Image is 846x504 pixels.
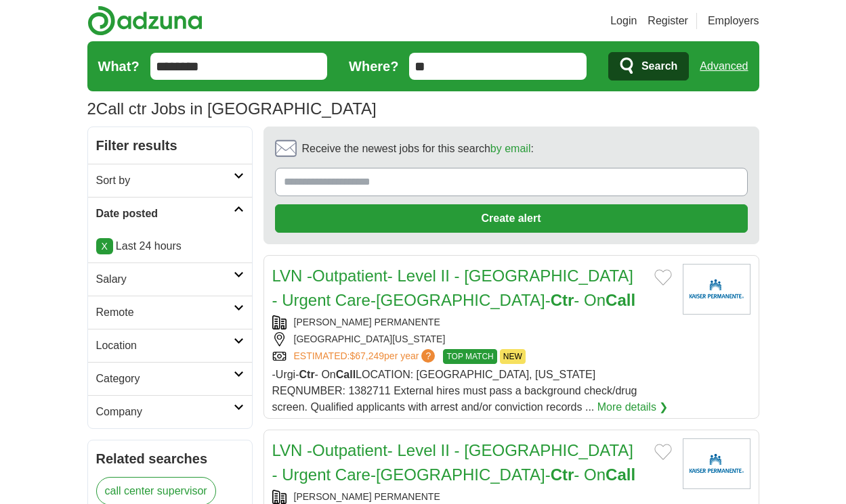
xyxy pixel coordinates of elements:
[88,262,252,296] a: Salary
[294,349,438,364] a: ESTIMATED:$67,249per year?
[272,441,636,484] a: LVN -Outpatient- Level II - [GEOGRAPHIC_DATA] - Urgent Care-[GEOGRAPHIC_DATA]-Ctr- OnCall
[302,141,534,157] span: Receive the newest jobs for this search :
[88,197,252,230] a: Date posted
[551,465,574,484] strong: Ctr
[294,317,440,327] a: [PERSON_NAME] PERMANENTE
[98,56,140,76] label: What?
[683,264,750,315] img: Kaiser Permanente logo
[96,173,234,189] h2: Sort by
[299,369,315,380] strong: Ctr
[88,296,252,329] a: Remote
[96,238,113,254] a: X
[606,465,635,484] strong: Call
[294,491,440,502] a: [PERSON_NAME] PERMANENTE
[597,399,669,415] a: More details ❯
[272,267,636,309] a: LVN -Outpatient- Level II - [GEOGRAPHIC_DATA] - Urgent Care-[GEOGRAPHIC_DATA]-Ctr- OnCall
[96,449,244,469] h2: Related searches
[87,99,377,118] h1: Call ctr Jobs in [GEOGRAPHIC_DATA]
[96,371,234,387] h2: Category
[96,206,234,222] h2: Date posted
[708,13,759,29] a: Employers
[490,143,531,154] a: by email
[610,13,637,29] a: Login
[500,349,526,364] span: NEW
[349,56,398,76] label: Where?
[96,404,234,420] h2: Company
[551,291,574,309] strong: Ctr
[272,369,637,413] span: -Urgi- - On LOCATION: [GEOGRAPHIC_DATA], [US_STATE] REQNUMBER: 1382711 External hires must pass a...
[96,238,244,254] p: Last 24 hours
[608,52,689,81] button: Search
[654,444,672,460] button: Add to favorite jobs
[336,369,356,380] strong: Call
[88,362,252,395] a: Category
[648,13,688,29] a: Register
[88,329,252,362] a: Location
[96,338,234,354] h2: Location
[421,349,435,363] span: ?
[443,349,496,364] span: TOP MATCH
[87,5,203,36] img: Adzuna logo
[87,97,96,121] span: 2
[275,204,748,233] button: Create alert
[700,53,748,80] a: Advanced
[88,127,252,164] h2: Filter results
[606,291,635,309] strong: Call
[683,438,750,489] img: Kaiser Permanente logo
[96,304,234,321] h2: Remote
[88,164,252,197] a: Sort by
[641,53,677,80] span: Search
[654,269,672,285] button: Add to favorite jobs
[88,395,252,428] a: Company
[96,271,234,288] h2: Salary
[272,332,672,346] div: [GEOGRAPHIC_DATA][US_STATE]
[350,350,384,361] span: $67,249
